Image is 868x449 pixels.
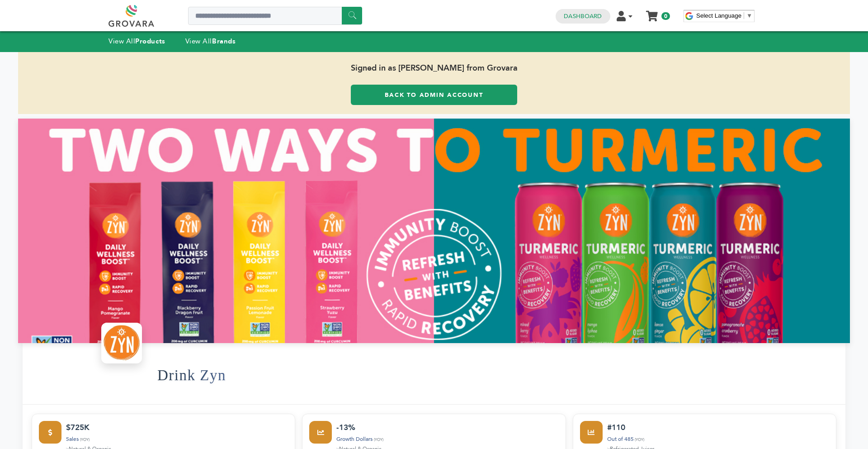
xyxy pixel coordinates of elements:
[351,85,517,105] a: Back to Admin Account
[135,37,165,46] strong: Products
[607,435,829,444] div: Out of 485
[185,37,236,46] a: View AllBrands
[104,325,140,361] img: Drink Zyn Logo
[66,421,288,434] div: $725K
[374,437,383,442] span: (YOY)
[336,435,558,444] div: Growth Dollars
[647,8,657,18] a: My Cart
[66,435,288,444] div: Sales
[696,12,752,19] a: Select Language​
[108,37,165,46] a: View AllProducts
[18,52,850,85] span: Signed in as [PERSON_NAME] from Grovara
[564,12,602,20] a: Dashboard
[744,12,744,19] span: ​
[157,353,226,397] h1: Drink Zyn
[80,437,90,442] span: (YOY)
[336,421,558,434] div: -13%
[212,37,236,46] strong: Brands
[746,12,752,19] span: ▼
[188,7,362,25] input: Search a product or brand...
[696,12,741,19] span: Select Language
[661,12,670,20] span: 0
[635,437,644,442] span: (YOY)
[607,421,829,434] div: #110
